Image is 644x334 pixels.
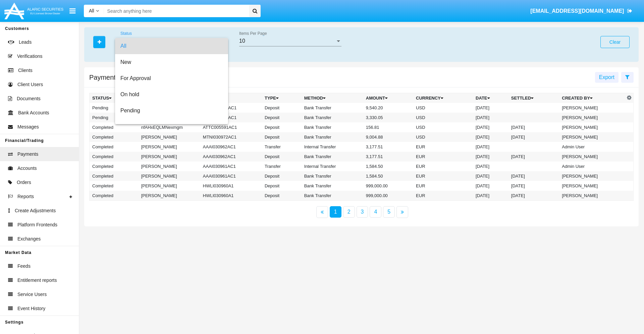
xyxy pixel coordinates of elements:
span: For Approval [120,70,223,86]
span: All [120,38,223,54]
span: Pending [120,103,223,119]
span: On hold [120,86,223,103]
span: New [120,54,223,70]
span: Rejected [120,119,223,135]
